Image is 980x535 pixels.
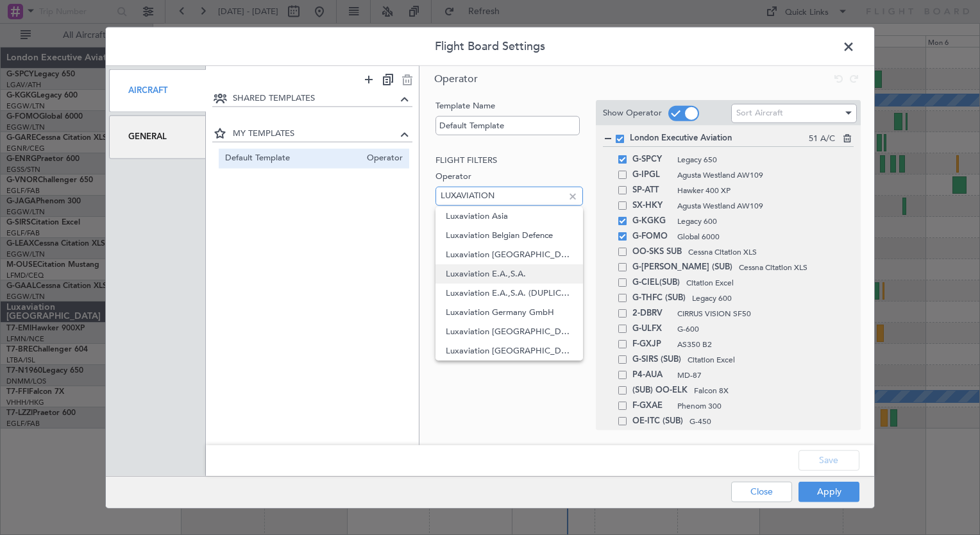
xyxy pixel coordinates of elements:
span: MY TEMPLATES [233,127,398,140]
span: G-ULFX [632,321,671,337]
span: Luxaviation E.A.,S.A. [446,264,572,284]
span: 51 A/C [809,133,835,146]
span: SX-HKY [632,198,671,214]
span: G-450 [689,416,854,427]
span: 2-DBRV [632,306,671,321]
span: F-GXJP [632,337,671,352]
span: G-[PERSON_NAME] (SUB) [632,260,732,275]
span: Falcon 8X [694,385,854,396]
span: Global 6000 [677,231,854,242]
span: G-600 [677,323,854,335]
span: Cessna Citation XLS [688,246,854,258]
span: G-FOMO [632,229,671,244]
span: Default Template [225,151,361,165]
span: G-SIRS (SUB) [632,352,681,368]
span: Cessna Citation XLS [739,262,854,273]
button: Apply [798,481,859,502]
span: (SUB) OO-ELK [632,383,688,398]
span: Citation Excel [686,277,854,289]
span: F-GXAE [632,398,671,414]
label: Operator [435,171,582,183]
span: Hawker 400 XP [677,185,854,196]
div: General [109,115,206,158]
span: AS350 B2 [677,339,854,350]
span: Luxaviation [GEOGRAPHIC_DATA] [446,341,572,361]
span: OE-ITC (SUB) [632,414,683,429]
span: Luxaviation Germany GmbH [446,303,572,322]
span: P4-AUA [632,368,671,383]
span: Luxaviation Belgian Defence [446,226,572,245]
button: Close [731,481,792,502]
span: MD-87 [677,369,854,381]
span: Legacy 600 [692,293,854,304]
span: G-SPCY [632,152,671,167]
span: Citation Excel [688,354,854,366]
label: Show Operator [603,106,662,119]
span: Phenom 300 [677,400,854,412]
span: Luxaviation [GEOGRAPHIC_DATA] [446,322,572,341]
span: SP-ATT [632,183,671,198]
header: Flight Board Settings [106,28,874,66]
span: Agusta Westland AW109 [677,169,854,181]
h2: Flight filters [435,154,582,167]
span: G-THFC (SUB) [632,291,686,306]
span: G-IPGL [632,167,671,183]
label: Template Name [435,100,582,113]
input: Search... [441,186,563,205]
span: London Executive Aviation [630,132,809,145]
span: CIRRUS VISION SF50 [677,308,854,319]
span: Luxaviation [GEOGRAPHIC_DATA] [446,245,572,264]
span: Operator [360,151,403,165]
span: Legacy 650 [677,154,854,166]
span: Sort Aircraft [736,107,783,119]
span: Luxaviation E.A.,S.A. (DUPLICATE DO NOT USE) [446,284,572,303]
span: SHARED TEMPLATES [233,92,398,105]
span: 2-WEBS [632,429,671,445]
span: Legacy 600 [677,216,854,227]
div: Aircraft [109,69,206,112]
span: Agusta Westland AW109 [677,200,854,212]
span: OO-SKS SUB [632,244,682,260]
span: G-CIEL(SUB) [632,275,680,291]
span: Luxaviation Asia [446,207,572,226]
span: Operator [434,72,478,86]
span: G-KGKG [632,214,671,229]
